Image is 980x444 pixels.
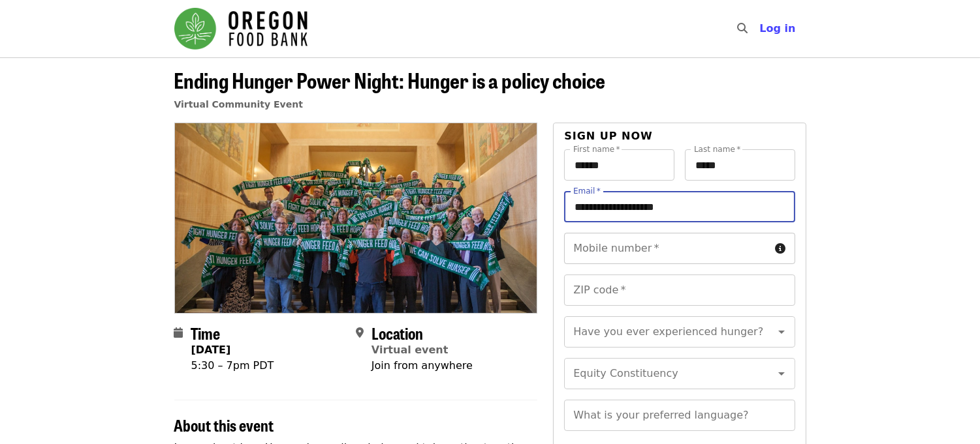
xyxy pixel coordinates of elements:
[371,344,449,356] a: Virtual event
[174,65,606,95] span: Ending Hunger Power Night: Hunger is a policy choice
[564,191,795,222] input: Email
[174,8,308,50] img: Oregon Food Bank - Home
[564,130,653,142] span: Sign up now
[755,13,766,44] input: Search
[759,22,795,35] span: Log in
[564,400,795,431] input: What is your preferred language?
[371,359,473,372] span: Join from anywhere
[573,145,620,153] label: First name
[175,123,537,312] img: Ending Hunger Power Night: Hunger is a policy choice organized by Oregon Food Bank
[694,145,740,153] label: Last name
[564,274,795,306] input: ZIP code
[371,321,423,344] span: Location
[772,364,791,383] button: Open
[737,22,748,35] i: search icon
[772,323,791,341] button: Open
[685,149,795,181] input: Last name
[191,321,221,344] span: Time
[564,233,770,264] input: Mobile number
[573,187,601,195] label: Email
[174,99,303,110] a: Virtual Community Event
[174,413,274,436] span: About this event
[191,358,274,374] div: 5:30 – 7pm PDT
[191,344,231,356] strong: [DATE]
[174,327,183,339] i: calendar icon
[564,149,674,181] input: First name
[749,16,806,42] button: Log in
[776,243,786,255] i: circle-info icon
[356,327,364,339] i: map-marker-alt icon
